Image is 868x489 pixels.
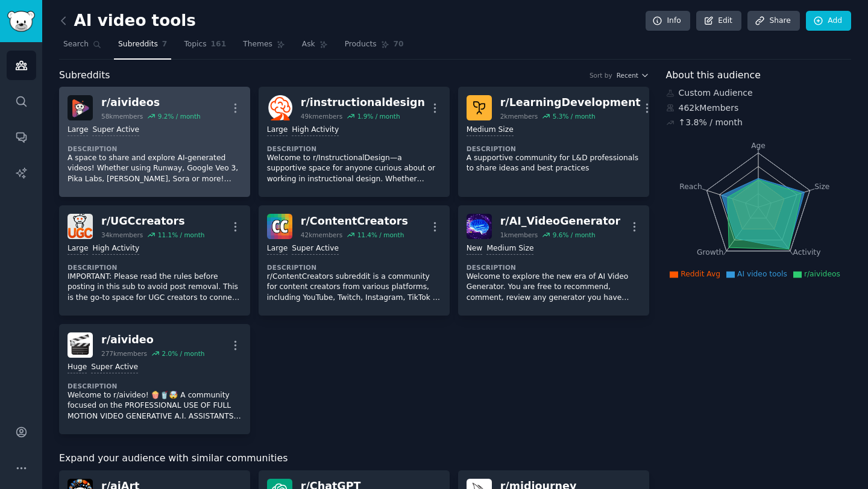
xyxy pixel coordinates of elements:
img: aivideo [68,332,93,358]
span: Reddit Avg [681,270,720,278]
div: 1k members [500,231,538,239]
img: aivideos [68,95,93,120]
a: Products70 [341,35,408,60]
a: Ask [298,35,332,60]
span: Recent [617,71,638,79]
div: 5.3 % / month [553,112,596,120]
img: GummySearch logo [7,11,35,32]
span: About this audience [666,68,761,83]
tspan: Reach [679,182,702,190]
div: High Activity [292,125,339,136]
p: IMPORTANT: Please read the rules before posting in this sub to avoid post removal. This is the go... [68,272,242,304]
span: AI video tools [737,270,787,278]
span: 70 [394,39,404,50]
div: r/ aivideo [101,332,204,347]
div: Custom Audience [666,87,852,99]
h2: AI video tools [59,11,196,31]
dt: Description [267,145,441,153]
div: New [467,243,483,255]
span: Products [345,39,377,50]
a: Info [646,11,690,31]
img: LearningDevelopment [467,95,492,120]
img: instructionaldesign [267,95,292,120]
div: Large [267,125,288,136]
p: Welcome to r/aivideo! 🍿🥤🤯 A community focused on the PROFESSIONAL USE OF FULL MOTION VIDEO GENERA... [68,390,242,422]
p: r/ContentCreators subreddit is a community for content creators from various platforms, including... [267,272,441,304]
div: 462k Members [666,102,852,114]
a: UGCcreatorsr/UGCcreators34kmembers11.1% / monthLargeHigh ActivityDescriptionIMPORTANT: Please rea... [59,205,250,316]
a: Themes [239,35,289,60]
dt: Description [467,263,641,272]
a: aivideosr/aivideos58kmembers9.2% / monthLargeSuper ActiveDescriptionA space to share and explore ... [59,87,250,197]
a: instructionaldesignr/instructionaldesign49kmembers1.9% / monthLargeHigh ActivityDescriptionWelcom... [259,87,450,197]
a: aivideor/aivideo277kmembers2.0% / monthHugeSuper ActiveDescriptionWelcome to r/aivideo! 🍿🥤🤯 A com... [59,324,250,434]
span: Expand your audience with similar communities [59,451,288,466]
div: r/ aivideos [101,95,201,110]
div: 9.6 % / month [553,231,596,239]
p: Welcome to r/InstructionalDesign—a supportive space for anyone curious about or working in instru... [267,153,441,185]
div: Super Active [92,125,139,136]
dt: Description [467,145,641,153]
span: 7 [162,39,168,50]
img: UGCcreators [68,214,93,239]
dt: Description [68,263,242,272]
div: Large [68,125,88,136]
a: Subreddits7 [114,35,171,60]
div: r/ AI_VideoGenerator [500,214,621,229]
div: r/ instructionaldesign [301,95,425,110]
div: r/ UGCcreators [101,214,204,229]
a: Topics161 [180,35,230,60]
div: 58k members [101,112,143,120]
span: Subreddits [59,68,110,83]
img: ContentCreators [267,214,292,239]
div: Large [267,243,288,255]
tspan: Activity [793,248,820,257]
div: r/ LearningDevelopment [500,95,641,110]
div: Medium Size [467,125,514,136]
span: Topics [184,39,206,50]
dt: Description [68,145,242,153]
div: 277k members [101,349,147,358]
tspan: Size [814,182,829,190]
div: 11.1 % / month [158,231,205,239]
p: A space to share and explore AI-generated videos! Whether using Runway, Google Veo 3, Pika Labs, ... [68,153,242,185]
div: Medium Size [486,243,533,255]
tspan: Age [751,142,766,150]
p: Welcome to explore the new era of AI Video Generator. You are free to recommend, comment, review ... [467,272,641,304]
span: 161 [211,39,227,50]
a: Add [806,11,851,31]
button: Recent [617,71,649,79]
a: ContentCreatorsr/ContentCreators42kmembers11.4% / monthLargeSuper ActiveDescriptionr/ContentCreat... [259,205,450,316]
span: r/aivideos [804,270,840,278]
div: Huge [68,362,87,373]
a: Search [59,35,105,60]
dt: Description [68,382,242,390]
dt: Description [267,263,441,272]
p: A supportive community for L&D professionals to share ideas and best practices [467,153,641,174]
a: Edit [696,11,741,31]
div: High Activity [92,243,139,255]
div: 2k members [500,112,538,120]
a: AI_VideoGeneratorr/AI_VideoGenerator1kmembers9.6% / monthNewMedium SizeDescriptionWelcome to expl... [458,205,649,316]
div: Super Active [91,362,138,373]
a: LearningDevelopmentr/LearningDevelopment2kmembers5.3% / monthMedium SizeDescriptionA supportive c... [458,87,649,197]
div: 42k members [301,231,342,239]
div: 9.2 % / month [158,112,201,120]
a: Share [747,11,799,31]
div: 49k members [301,112,342,120]
span: Ask [302,39,315,50]
img: AI_VideoGenerator [467,214,492,239]
tspan: Growth [697,248,723,257]
div: ↑ 3.8 % / month [679,116,743,129]
div: 2.0 % / month [162,349,204,358]
span: Themes [243,39,272,50]
div: 1.9 % / month [357,112,400,120]
div: Super Active [292,243,339,255]
span: Search [63,39,89,50]
div: Large [68,243,88,255]
div: Sort by [590,71,612,79]
div: 34k members [101,231,143,239]
div: r/ ContentCreators [301,214,408,229]
div: 11.4 % / month [357,231,404,239]
span: Subreddits [118,39,158,50]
